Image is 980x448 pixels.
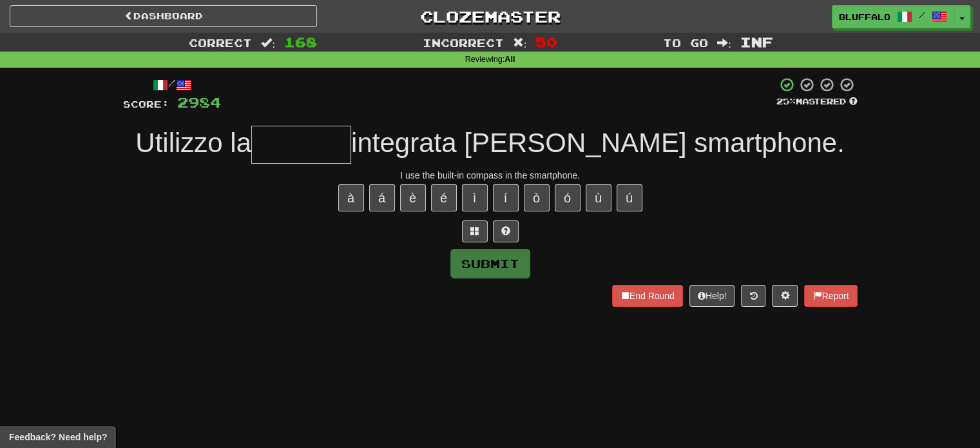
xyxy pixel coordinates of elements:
[617,184,642,211] button: ú
[663,36,708,49] span: To go
[689,285,735,307] button: Help!
[284,34,317,50] span: 168
[612,285,683,307] button: End Round
[9,431,107,443] span: Open feedback widget
[189,36,252,49] span: Correct
[832,5,954,28] a: bluffalo /
[177,94,221,110] span: 2984
[462,184,488,211] button: ì
[123,169,858,182] div: I use the built-in compass in the smartphone.
[493,184,519,211] button: í
[504,55,515,64] strong: All
[717,37,731,48] span: :
[400,184,426,211] button: è
[338,184,364,211] button: à
[776,96,858,108] div: Mastered
[336,5,644,28] a: Clozemaster
[513,37,527,48] span: :
[586,184,611,211] button: ù
[524,184,550,211] button: ò
[369,184,395,211] button: á
[450,249,530,278] button: Submit
[123,99,169,110] span: Score:
[462,220,488,242] button: Switch sentence to multiple choice alt+p
[776,96,796,106] span: 25 %
[741,285,765,307] button: Round history (alt+y)
[123,77,221,93] div: /
[10,5,317,27] a: Dashboard
[351,128,845,158] span: integrata [PERSON_NAME] smartphone.
[804,285,857,307] button: Report
[555,184,581,211] button: ó
[839,11,890,23] span: bluffalo
[919,10,925,19] span: /
[431,184,457,211] button: é
[423,36,504,49] span: Incorrect
[261,37,275,48] span: :
[135,128,251,158] span: Utilizzo la
[535,34,557,50] span: 50
[493,220,519,242] button: Single letter hint - you only get 1 per sentence and score half the points! alt+h
[740,34,773,50] span: Inf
